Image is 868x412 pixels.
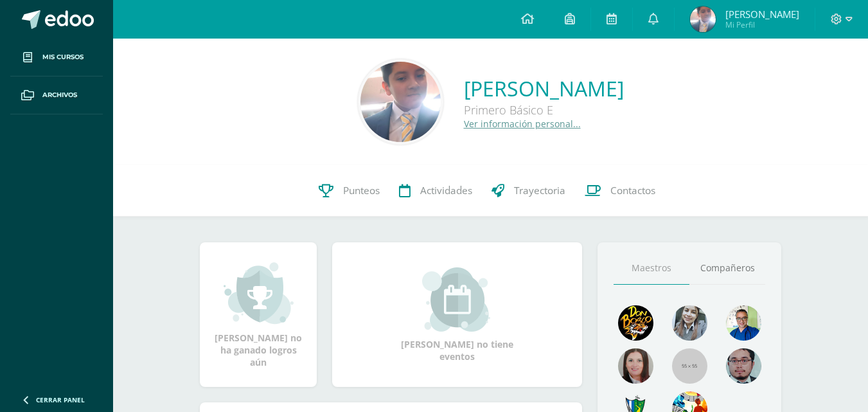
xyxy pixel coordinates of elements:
[360,62,441,142] img: acd9dce421c6d6dadad93dab8947638c.png
[422,267,492,332] img: event_small.png
[213,261,304,368] div: [PERSON_NAME] no ha ganado logros aún
[672,348,707,384] img: 55x55
[690,6,716,32] img: 5c1d6e0b6d51fe301902b7293f394704.png
[482,165,575,217] a: Trayectoria
[10,76,103,114] a: Archivos
[614,252,689,285] a: Maestros
[575,165,665,217] a: Contactos
[420,184,472,197] span: Actividades
[514,184,565,197] span: Trayectoria
[464,102,624,118] div: Primero Básico E
[618,348,653,384] img: 67c3d6f6ad1c930a517675cdc903f95f.png
[309,165,389,217] a: Punteos
[224,261,294,325] img: achievement_small.png
[10,39,103,76] a: Mis cursos
[618,305,653,341] img: 29fc2a48271e3f3676cb2cb292ff2552.png
[689,252,765,285] a: Compañeros
[464,118,581,130] a: Ver información personal...
[42,90,77,100] span: Archivos
[343,184,380,197] span: Punteos
[672,305,707,341] img: 45bd7986b8947ad7e5894cbc9b781108.png
[393,267,522,363] div: [PERSON_NAME] no tiene eventos
[725,8,799,21] span: [PERSON_NAME]
[42,52,84,62] span: Mis cursos
[726,348,761,384] img: d0e54f245e8330cebada5b5b95708334.png
[36,395,85,404] span: Cerrar panel
[610,184,655,197] span: Contactos
[389,165,482,217] a: Actividades
[725,19,799,30] span: Mi Perfil
[464,75,624,102] a: [PERSON_NAME]
[726,305,761,341] img: 10741f48bcca31577cbcd80b61dad2f3.png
